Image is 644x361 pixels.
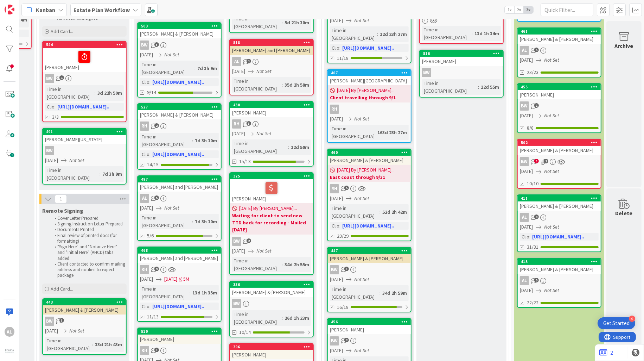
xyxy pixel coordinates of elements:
span: : [195,64,196,72]
div: 336 [230,281,313,288]
div: 503 [138,23,221,29]
div: 407 [331,70,411,75]
div: 497[PERSON_NAME] and [PERSON_NAME] [138,176,221,192]
span: [DATE] [140,275,153,283]
div: 468 [141,248,221,253]
div: Time in [GEOGRAPHIC_DATA] [232,77,282,93]
span: 5 [154,195,159,200]
div: Time in [GEOGRAPHIC_DATA] [140,133,192,148]
span: 22/22 [527,299,538,306]
i: Not Set [354,195,369,201]
div: RH [230,119,313,129]
span: [DATE] [330,17,343,24]
div: [PERSON_NAME][US_STATE] [43,135,126,144]
a: 325[PERSON_NAME][DATE] By [PERSON_NAME]...Waiting for client to send new TTD back for recording -... [229,172,314,275]
b: Estate Plan Workflow [74,6,130,13]
div: 336[PERSON_NAME] & [PERSON_NAME] [230,281,313,297]
div: Time in [GEOGRAPHIC_DATA] [140,61,195,76]
div: 13d 1h 35m [191,289,219,297]
span: [DATE] By [PERSON_NAME]... [337,166,395,174]
span: 5/6 [147,232,154,239]
a: [URL][DOMAIN_NAME].. [152,303,204,310]
div: BW [140,41,149,50]
span: : [190,289,191,297]
div: 415 [521,259,601,264]
a: 544[PERSON_NAME]BWTime in [GEOGRAPHIC_DATA]:3d 22h 50mClio:[URL][DOMAIN_NAME]..3/3 [42,41,127,122]
a: 491[PERSON_NAME][US_STATE]BW[DATE]Not SetTime in [GEOGRAPHIC_DATA]:7d 3h 9m [42,128,127,185]
div: BW [420,68,503,77]
div: 497 [138,176,221,182]
div: RH [138,122,221,131]
div: BW [45,317,54,326]
i: Not Set [256,68,272,74]
span: 11/18 [337,55,349,62]
span: 10/10 [527,180,538,187]
div: BW [43,146,126,155]
div: [PERSON_NAME] and [PERSON_NAME] [138,182,221,192]
div: RH [140,265,149,274]
span: : [282,261,283,268]
div: 12d 55m [479,83,501,91]
span: 15/18 [239,158,251,165]
div: 516[PERSON_NAME] [420,50,503,66]
div: BW [230,237,313,246]
div: Time in [GEOGRAPHIC_DATA] [232,310,282,326]
div: 468 [138,247,221,254]
img: Visit kanbanzone.com [5,5,14,14]
div: Clio [140,78,149,86]
div: 447[PERSON_NAME] & [PERSON_NAME] [328,248,411,263]
a: 336[PERSON_NAME] & [PERSON_NAME]BWTime in [GEOGRAPHIC_DATA]:26d 1h 23m10/14 [229,281,314,337]
i: Not Set [354,116,369,122]
div: 456 [328,319,411,325]
span: : [149,78,151,86]
div: 4 [629,316,635,322]
div: 7d 3h 9m [196,64,219,72]
div: 460[PERSON_NAME] & [PERSON_NAME] [328,149,411,165]
div: 443 [43,299,126,305]
span: [DATE] [520,287,533,294]
div: Time in [GEOGRAPHIC_DATA] [330,26,377,42]
i: Not Set [544,224,559,230]
div: BW [43,317,126,326]
div: BW [232,299,241,308]
div: 443[PERSON_NAME] & [PERSON_NAME] [43,299,126,315]
div: 325 [233,174,313,179]
div: 34d 2h 55m [283,261,311,268]
a: [URL][DOMAIN_NAME].. [152,79,204,85]
i: Not Set [164,205,179,211]
div: 13d 1h 34m [473,30,501,37]
div: 52d 2h 42m [381,208,409,216]
div: RH [328,184,411,193]
div: RH [330,105,339,114]
a: 516[PERSON_NAME]BWTime in [GEOGRAPHIC_DATA]:12d 55m [419,50,504,98]
span: 3/3 [52,113,59,121]
div: 502 [521,140,601,145]
div: 447 [328,248,411,254]
i: Not Set [69,328,84,334]
div: [PERSON_NAME] & [PERSON_NAME] [518,146,601,155]
div: [PERSON_NAME][GEOGRAPHIC_DATA] [328,76,411,85]
div: Time in [GEOGRAPHIC_DATA] [422,79,478,95]
span: : [339,222,340,230]
span: 1 [544,159,548,163]
div: [PERSON_NAME] and [PERSON_NAME] [230,46,313,55]
div: BW [45,146,54,155]
a: 503[PERSON_NAME] & [PERSON_NAME]BW[DATE]Not SetTime in [GEOGRAPHIC_DATA]:7d 3h 9mClio:[URL][DOMAI... [137,22,222,98]
span: [DATE] [520,168,533,175]
div: [PERSON_NAME] & [PERSON_NAME] [138,29,221,38]
span: [DATE] By [PERSON_NAME]... [337,87,395,94]
span: [DATE] [232,130,245,137]
span: 2 [154,123,159,128]
div: 325 [230,173,313,179]
div: BW [43,74,126,83]
span: : [192,137,193,144]
span: [DATE] [140,204,153,212]
div: 430[PERSON_NAME] [230,102,313,117]
i: Not Set [354,17,369,24]
div: 491 [43,129,126,135]
span: 1 [534,159,539,163]
div: 527 [138,104,221,110]
div: [PERSON_NAME] [518,90,601,99]
span: 9 [534,278,539,282]
div: 12d 23h 27m [378,30,409,38]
